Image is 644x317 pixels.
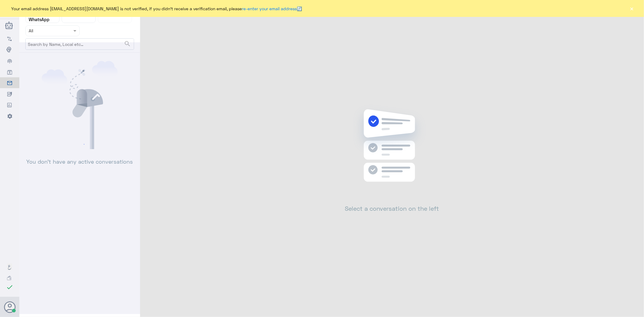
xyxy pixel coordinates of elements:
[124,40,131,48] span: search
[11,5,302,12] span: Your email address [EMAIL_ADDRESS][DOMAIN_NAME] is not verified, if you didn't receive a verifica...
[4,301,15,313] button: Avatar
[629,5,635,11] button: ×
[345,205,439,212] h2: Select a conversation on the left
[29,17,50,22] b: WhatsApp
[242,6,297,11] a: re-enter your email address
[124,39,131,49] button: search
[6,283,13,291] i: check
[26,39,134,50] input: Search by Name, Local etc…
[75,139,85,149] div: loading...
